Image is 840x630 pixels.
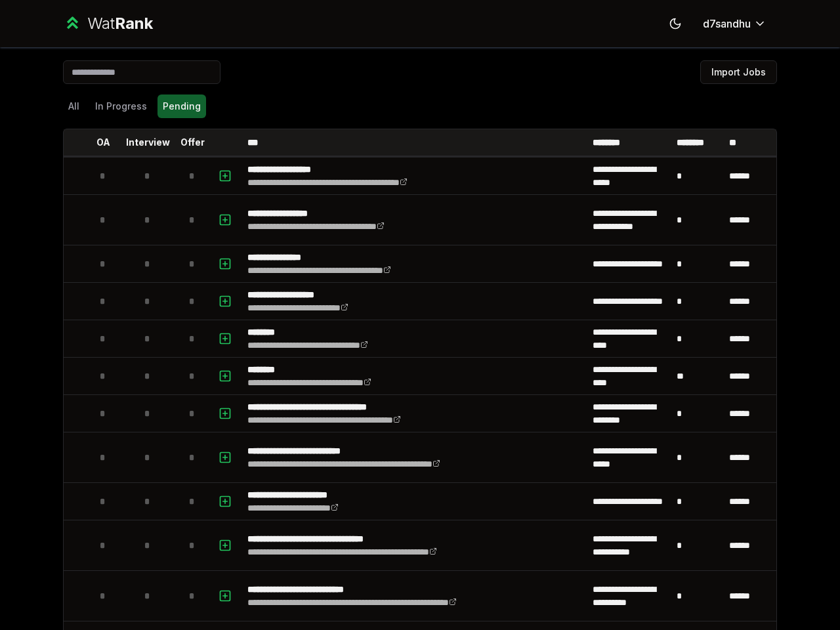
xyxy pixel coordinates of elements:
button: All [63,94,85,118]
p: Offer [180,136,205,149]
p: OA [96,136,110,149]
span: Rank [115,14,153,33]
button: Import Jobs [700,60,777,84]
a: WatRank [63,13,153,34]
div: Wat [87,13,153,34]
p: Interview [126,136,170,149]
span: d7sandhu [703,16,751,31]
button: In Progress [90,94,152,118]
button: Pending [157,94,206,118]
button: d7sandhu [692,12,777,35]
